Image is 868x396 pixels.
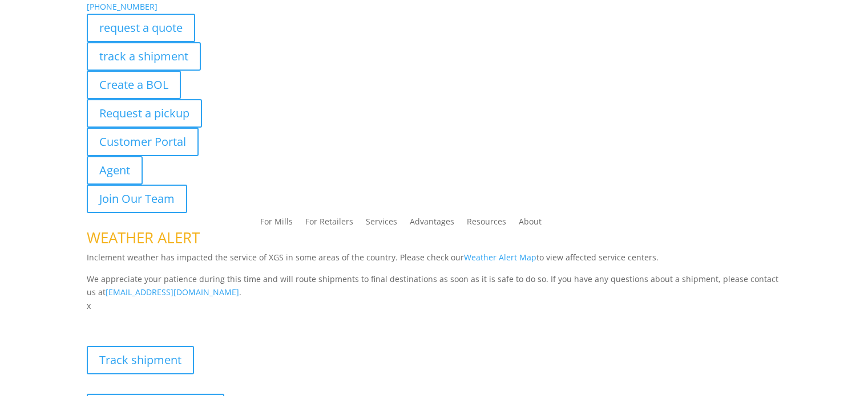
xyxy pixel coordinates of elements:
a: Resources [467,218,506,230]
a: [EMAIL_ADDRESS][DOMAIN_NAME] [106,287,239,297]
a: track a shipment [87,42,201,71]
p: x [87,299,781,313]
a: For Retailers [305,218,353,230]
b: Visibility, transparency, and control for your entire supply chain. [87,315,341,325]
a: Join Our Team [87,185,187,213]
a: Track shipment [87,346,194,374]
span: WEATHER ALERT [87,227,200,248]
a: Request a pickup [87,99,202,128]
a: Advantages [410,218,454,230]
a: Weather Alert Map [464,252,536,263]
a: Agent [87,156,143,185]
a: [PHONE_NUMBER] [87,1,158,12]
a: For Mills [260,218,293,230]
p: Inclement weather has impacted the service of XGS in some areas of the country. Please check our ... [87,251,781,272]
a: Customer Portal [87,128,199,156]
a: About [519,218,542,230]
a: request a quote [87,14,195,42]
a: Services [366,218,397,230]
p: We appreciate your patience during this time and will route shipments to final destinations as so... [87,272,781,300]
a: Create a BOL [87,71,181,99]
